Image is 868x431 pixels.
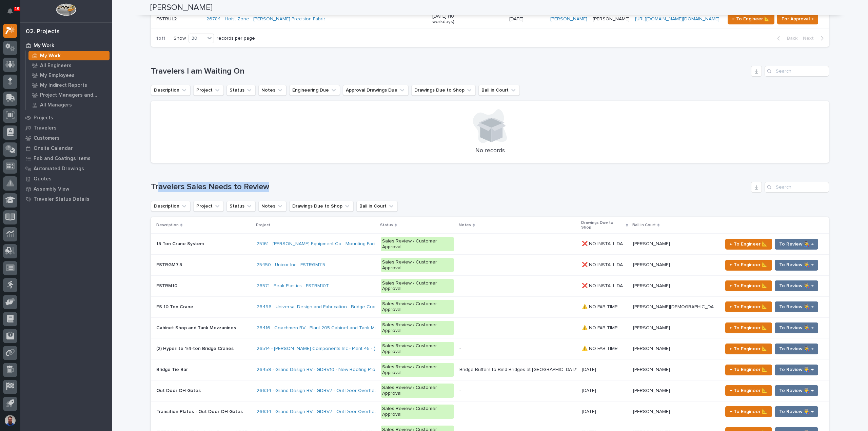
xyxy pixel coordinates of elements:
[26,80,112,90] a: My Indirect Reports
[151,66,748,76] h1: Travelers I am Waiting On
[381,300,454,314] div: Sales Review / Customer Approval
[459,304,461,310] div: -
[20,153,112,163] a: Fab and Coatings Items
[156,282,179,289] p: FSTRM10
[581,219,625,232] p: Drawings Due to Shop
[459,325,461,331] div: -
[289,201,354,212] button: Drawings Due to Shop
[40,53,61,59] p: My Work
[40,102,72,108] p: All Managers
[582,324,620,331] p: ⚠️ NO FAB TIME!
[782,15,814,23] span: For Approval →
[257,304,396,310] a: 26496 - Universal Design and Fabrication - Bridge Crane 10 Ton
[633,303,718,310] p: [PERSON_NAME][DEMOGRAPHIC_DATA]
[432,14,468,25] p: [DATE] (10 workdays)
[34,166,84,172] p: Automated Drawings
[150,3,213,13] h2: [PERSON_NAME]
[151,30,171,47] p: 1 of 1
[730,240,768,248] span: ← To Engineer 📐
[582,345,620,352] p: ⚠️ NO FAB TIME!
[156,16,201,22] p: FSTRUL2
[473,16,504,22] p: -
[381,321,454,335] div: Sales Review / Customer Approval
[40,73,75,79] p: My Employees
[730,282,768,290] span: ← To Engineer 📐
[775,385,818,396] button: To Review 👨‍🏭 →
[779,366,814,374] span: To Review 👨‍🏭 →
[356,201,398,212] button: Ball in Court
[730,345,768,353] span: ← To Engineer 📐
[56,3,76,16] img: Workspace Logo
[459,221,471,229] p: Notes
[381,384,454,398] div: Sales Review / Customer Approval
[728,14,774,24] button: ← To Engineer 📐
[730,303,768,311] span: ← To Engineer 📐
[509,15,525,22] p: [DATE]
[226,201,256,212] button: Status
[26,90,112,100] a: Project Managers and Engineers
[459,388,461,394] div: -
[779,261,814,269] span: To Review 👨‍🏭 →
[775,239,818,250] button: To Review 👨‍🏭 →
[257,325,397,331] a: 26416 - Coachmen RV - Plant 205 Cabinet and Tank Mezzanines
[381,279,454,293] div: Sales Review / Customer Approval
[206,16,393,22] a: 26784 - Hoist Zone - [PERSON_NAME] Precision Fabricators - FSTRUL2 Crane System
[26,28,60,36] div: 02. Projects
[156,345,235,352] p: (2) Hyperlite 1/4-ton Bridge Cranes
[779,345,814,353] span: To Review 👨‍🏭 →
[20,143,112,153] a: Onsite Calendar
[380,221,393,229] p: Status
[151,359,829,380] tr: Bridge Tie BarBridge Tie Bar 26459 - Grand Design RV - GDRV10 - New Roofing Project Sales Review ...
[779,387,814,395] span: To Review 👨‍🏭 →
[20,174,112,184] a: Quotes
[156,408,244,415] p: Transition Plates - Out Door OH Gates
[151,201,191,212] button: Description
[40,63,72,69] p: All Engineers
[775,301,818,312] button: To Review 👨‍🏭 →
[582,303,620,310] p: ⚠️ NO FAB TIME!
[381,237,454,251] div: Sales Review / Customer Approval
[20,133,112,143] a: Customers
[257,367,383,373] a: 26459 - Grand Design RV - GDRV10 - New Roofing Project
[20,194,112,204] a: Traveler Status Details
[633,261,671,268] p: [PERSON_NAME]
[151,182,748,192] h1: Travelers Sales Needs to Review
[765,66,829,77] div: Search
[459,283,461,289] div: -
[151,255,829,276] tr: FSTRGM7.5FSTRGM7.5 25450 - Unicor Inc - FSTRGM7.5 Sales Review / Customer Approval- ❌ NO INSTALL ...
[633,408,671,415] p: [PERSON_NAME]
[633,240,671,247] p: [PERSON_NAME]
[151,296,829,317] tr: FS 10 Ton CraneFS 10 Ton Crane 26496 - Universal Design and Fabrication - Bridge Crane 10 Ton Sal...
[775,322,818,333] button: To Review 👨‍🏭 →
[459,241,461,247] div: -
[633,324,671,331] p: [PERSON_NAME]
[775,260,818,271] button: To Review 👨‍🏭 →
[411,85,476,96] button: Drawings Due to Shop
[633,282,671,289] p: [PERSON_NAME]
[34,176,52,182] p: Quotes
[730,387,768,395] span: ← To Engineer 📐
[459,367,576,373] div: Bridge Buffers to Bind Bridges at [GEOGRAPHIC_DATA]
[257,409,401,415] a: 26634 - Grand Design RV - GDRV7 - Out Door Overhead Gates (2)
[257,241,414,247] a: 25161 - [PERSON_NAME] Equipment Co - Mounting Facility - 15 Ton Crane
[156,324,237,331] p: Cabinet Shop and Tank Mezzanines
[478,85,520,96] button: Ball in Court
[40,82,87,89] p: My Indirect Reports
[156,303,195,310] p: FS 10 Ton Crane
[40,92,107,98] p: Project Managers and Engineers
[156,261,183,268] p: FSTRGM7.5
[3,413,17,428] button: users-avatar
[26,61,112,70] a: All Engineers
[582,261,629,268] p: ❌ NO INSTALL DATE!
[779,303,814,311] span: To Review 👨‍🏭 →
[34,125,57,131] p: Travelers
[775,406,818,417] button: To Review 👨‍🏭 →
[26,100,112,110] a: All Managers
[459,346,461,352] div: -
[803,35,818,41] span: Next
[151,85,191,96] button: Description
[381,363,454,377] div: Sales Review / Customer Approval
[725,344,772,354] button: ← To Engineer 📐
[550,16,587,22] a: [PERSON_NAME]
[765,182,829,193] input: Search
